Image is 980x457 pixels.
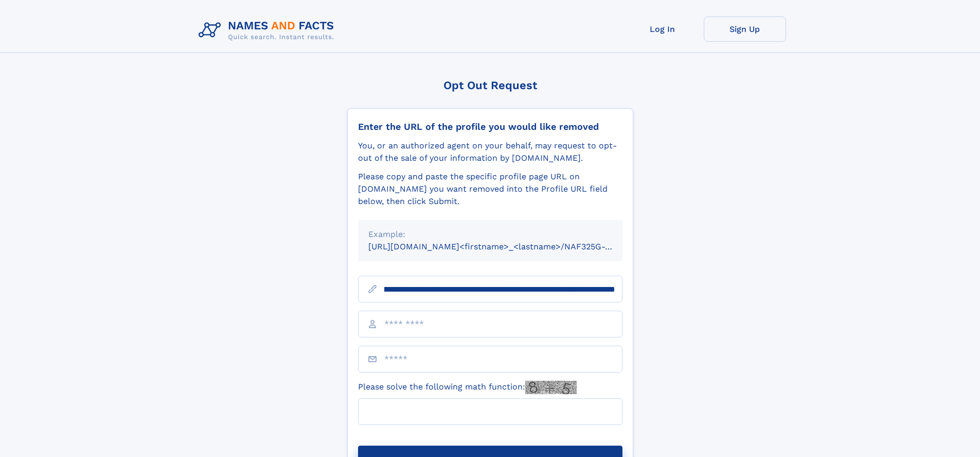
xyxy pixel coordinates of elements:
[358,121,622,132] div: Enter the URL of the profile you would like removed
[621,16,704,42] a: Log In
[704,16,786,42] a: Sign Up
[194,16,343,44] img: Logo Names and Facts
[358,140,622,164] div: You, or an authorized agent on your behalf, may request to opt-out of the sale of your informatio...
[358,171,622,208] div: Please copy and paste the specific profile page URL on [DOMAIN_NAME] you want removed into the Pr...
[368,228,612,241] div: Example:
[347,79,633,92] div: Opt Out Request
[358,381,577,394] label: Please solve the following math function:
[368,242,642,251] small: [URL][DOMAIN_NAME]<firstname>_<lastname>/NAF325G-xxxxxxxx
